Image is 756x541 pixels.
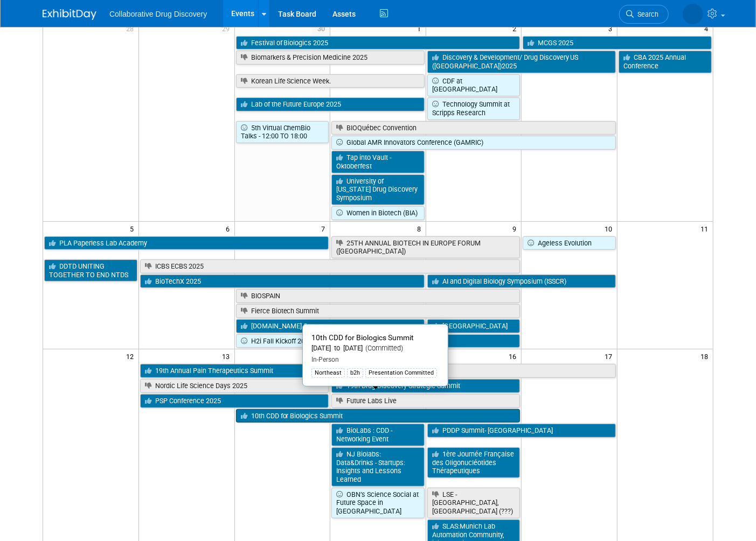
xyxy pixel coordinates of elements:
div: Northeast [311,368,345,378]
a: PSP Conference 2025 [140,394,329,408]
span: 1 [416,22,426,35]
img: Ralf Felsner [683,4,703,24]
div: Presentation Committed [365,368,437,378]
a: PLA Paperless Lab Academy [44,236,329,250]
a: Lab of the Future Europe 2025 [236,97,425,111]
a: Discovery & Development/ Drug Discovery US ([GEOGRAPHIC_DATA])2025 [427,51,616,73]
a: 5th Virtual ChemBio Talks - 12:00 TO 18:00 [236,121,329,143]
a: Technology Summit at Scripps Research [427,97,521,120]
a: OBN’s Science Social at Future Space in [GEOGRAPHIC_DATA] [331,488,425,518]
a: Nordic Life Science Days 2025 [140,379,329,393]
span: In-Person [311,356,339,363]
span: 7 [320,222,330,235]
a: 10th CDD for Biologics Summit [236,409,521,423]
span: (Committed) [363,344,403,352]
a: Biomarkers & Precision Medicine 2025 [236,51,425,65]
a: LSE - [GEOGRAPHIC_DATA], [GEOGRAPHIC_DATA] (???) [427,488,521,518]
a: Festival of Biologics 2025 [236,36,521,50]
a: CDF at [GEOGRAPHIC_DATA] [427,74,521,96]
div: b2h [347,368,363,378]
a: Search [619,5,669,24]
a: Fierce Biotech Summit [236,304,521,318]
a: BIOSPAIN [236,289,521,303]
a: [GEOGRAPHIC_DATA] [427,319,521,333]
a: Future Labs Live [331,394,520,408]
a: MCGS 2025 [523,36,712,50]
a: BioTechX 2025 [140,275,425,289]
span: 30 [312,22,330,35]
span: 16 [508,349,521,363]
img: ExhibitDay [43,9,96,20]
a: Tap into Vault - Oktoberfest [331,151,425,173]
span: 29 [221,22,234,35]
a: BioLabs : CDD - Networking Event [331,424,425,446]
span: 10th CDD for Biologics Summit [311,333,414,342]
span: 2 [511,22,521,35]
a: AI and Digital Biology Symposium (ISSCR) [427,275,616,289]
a: NJ Biolabs: Data&Drinks - Startups: Insights and Lessons Learned [331,447,425,487]
span: 4 [703,22,713,35]
a: [DOMAIN_NAME] Congres [236,319,425,333]
a: CBA 2025 Annual Conference [619,51,712,73]
a: PDDP Summit- [GEOGRAPHIC_DATA] [427,424,616,438]
span: 28 [125,22,138,35]
a: 2025 GSCN Conference [331,364,616,378]
span: 6 [225,222,234,235]
a: DDTD UNITING TOGETHER TO END NTDS [44,259,137,282]
span: 8 [416,222,426,235]
span: 13 [221,349,234,363]
a: H2i Fall Kickoff 2025 [236,334,329,348]
span: Collaborative Drug Discovery [109,10,207,18]
span: 12 [125,349,138,363]
span: 3 [607,22,617,35]
a: Korean Life Science Week. [236,74,425,88]
a: 1ère Journée Française des Oligonucléotides Thérapeutiques [427,447,521,478]
span: 9 [511,222,521,235]
span: 5 [129,222,138,235]
a: Women in Biotech (BIA) [331,206,425,220]
span: 18 [699,349,713,363]
a: 25TH ANNUAL BIOTECH IN EUROPE FORUM ([GEOGRAPHIC_DATA]) [331,236,520,258]
span: 17 [604,349,617,363]
a: BIOQuébec Convention [331,121,616,135]
a: 19th Annual Pain Therapeutics Summit [140,364,329,378]
a: University of [US_STATE] Drug Discovery Symposium [331,174,425,205]
a: Ageless Evolution [523,236,616,250]
a: Global AMR Innovators Conference (GAMRIC) [331,136,616,150]
span: Search [634,10,658,18]
a: ICBS ECBS 2025 [140,259,520,273]
span: 10 [604,222,617,235]
span: 11 [699,222,713,235]
div: [DATE] to [DATE] [311,344,439,353]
